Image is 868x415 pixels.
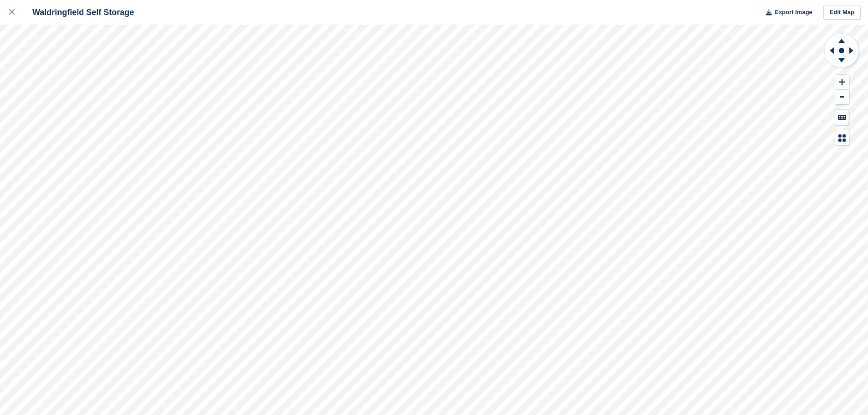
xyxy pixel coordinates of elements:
div: Waldringfield Self Storage [24,7,134,18]
a: Edit Map [823,5,861,20]
button: Keyboard Shortcuts [835,110,849,125]
button: Export Image [760,5,812,20]
button: Zoom Out [835,90,849,105]
button: Map Legend [835,130,849,145]
span: Export Image [775,8,812,17]
button: Zoom In [835,75,849,90]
